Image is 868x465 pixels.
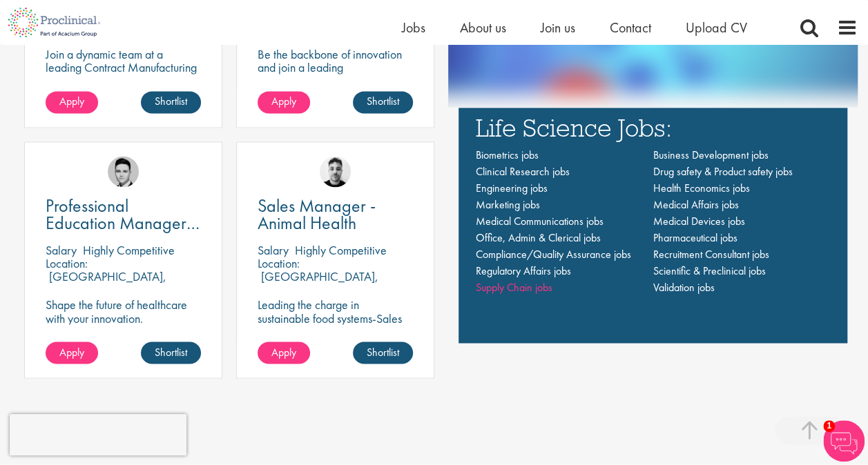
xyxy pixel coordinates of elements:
span: Salary [258,242,289,258]
a: Drug safety & Product safety jobs [653,164,792,179]
p: Be the backbone of innovation and join a leading pharmaceutical company to help keep life-changin... [258,48,413,113]
span: Sales Manager - Animal Health [258,194,376,235]
a: Office, Admin & Clerical jobs [476,230,601,245]
p: Leading the charge in sustainable food systems-Sales Managers turn customer success into global p... [258,298,413,350]
a: Apply [46,91,98,113]
p: Join a dynamic team at a leading Contract Manufacturing Organisation (CMO) and contribute to grou... [46,48,201,126]
a: Jobs [402,19,425,37]
img: Dean Fisher [320,156,351,187]
span: Apply [59,344,84,359]
a: Medical Devices jobs [653,214,744,228]
a: About us [460,19,506,37]
span: Apply [271,344,296,359]
a: Shortlist [141,91,201,113]
a: Scientific & Preclinical jobs [653,264,765,278]
a: Compliance/Quality Assurance jobs [476,247,631,261]
span: Location: [46,255,88,271]
p: Highly Competitive [83,242,175,258]
a: Apply [46,342,98,364]
a: Professional Education Manager, DACH [46,197,201,232]
p: [GEOGRAPHIC_DATA], [GEOGRAPHIC_DATA] [258,268,378,297]
a: Shortlist [353,342,413,364]
a: Biometrics jobs [476,148,539,162]
a: Apply [258,91,310,113]
a: Marketing jobs [476,197,540,212]
span: Salary [46,242,77,258]
span: 1 [823,420,835,432]
a: Engineering jobs [476,181,548,195]
a: Medical Affairs jobs [653,197,738,212]
a: Contact [610,19,651,37]
a: Medical Communications jobs [476,214,604,228]
a: Shortlist [353,91,413,113]
h3: Life Science Jobs: [476,115,831,140]
span: Location: [258,255,300,271]
a: Join us [541,19,575,37]
a: Supply Chain jobs [476,280,552,295]
span: Professional Education Manager, DACH [46,194,200,252]
a: Business Development jobs [653,148,768,162]
a: Clinical Research jobs [476,164,570,179]
span: Apply [271,94,296,108]
a: Pharmaceutical jobs [653,230,737,245]
p: Shape the future of healthcare with your innovation. [46,298,201,324]
nav: Main navigation [476,147,831,296]
a: Sales Manager - Animal Health [258,197,413,232]
a: Upload CV [686,19,747,37]
a: Shortlist [141,342,201,364]
iframe: reCAPTCHA [10,414,186,455]
img: Chatbot [823,420,865,462]
a: Health Economics jobs [653,181,749,195]
img: Connor Lynes [108,156,139,187]
span: Apply [59,94,84,108]
p: Highly Competitive [295,242,387,258]
p: [GEOGRAPHIC_DATA], [GEOGRAPHIC_DATA] [46,268,166,297]
a: Regulatory Affairs jobs [476,264,571,278]
a: Apply [258,342,310,364]
a: Validation jobs [653,280,714,295]
a: Recruitment Consultant jobs [653,247,769,261]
